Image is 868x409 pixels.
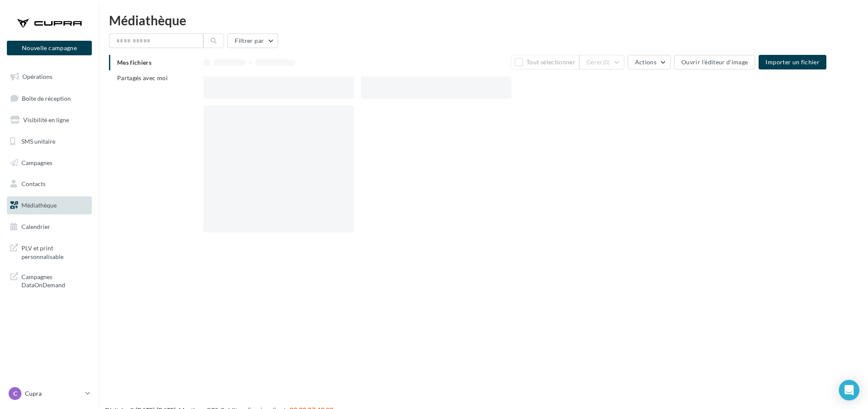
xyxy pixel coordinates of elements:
p: Cupra [25,389,82,398]
span: Mes fichiers [117,59,151,66]
a: SMS unitaire [5,132,94,150]
a: PLV et print personnalisable [5,239,94,264]
span: Opérations [22,73,52,80]
span: Campagnes DataOnDemand [21,271,88,289]
button: Ouvrir l'éditeur d'image [674,55,755,69]
button: Actions [628,55,671,69]
a: Visibilité en ligne [5,111,94,129]
a: Boîte de réception [5,89,94,108]
span: Visibilité en ligne [23,116,69,123]
span: Campagnes [21,159,52,166]
div: Médiathèque [109,14,858,27]
button: Nouvelle campagne [7,41,92,55]
span: C [13,389,17,398]
span: Boîte de réception [22,94,71,102]
a: Campagnes DataOnDemand [5,268,94,293]
div: Open Intercom Messenger [839,380,859,400]
a: C Cupra [7,385,92,402]
button: Filtrer par [227,33,278,48]
a: Médiathèque [5,196,94,214]
span: PLV et print personnalisable [21,242,88,261]
span: (0) [603,59,610,66]
button: Tout sélectionner [511,55,579,69]
span: Partagés avec moi [117,74,168,81]
a: Opérations [5,68,94,86]
button: Importer un fichier [759,55,826,69]
a: Campagnes [5,154,94,172]
a: Contacts [5,175,94,193]
span: Contacts [21,180,45,187]
span: Actions [635,58,656,66]
span: Médiathèque [21,201,57,209]
span: SMS unitaire [21,138,55,145]
span: Importer un fichier [765,58,820,66]
span: Calendrier [21,223,50,230]
button: Gérer(0) [579,55,624,69]
a: Calendrier [5,218,94,236]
